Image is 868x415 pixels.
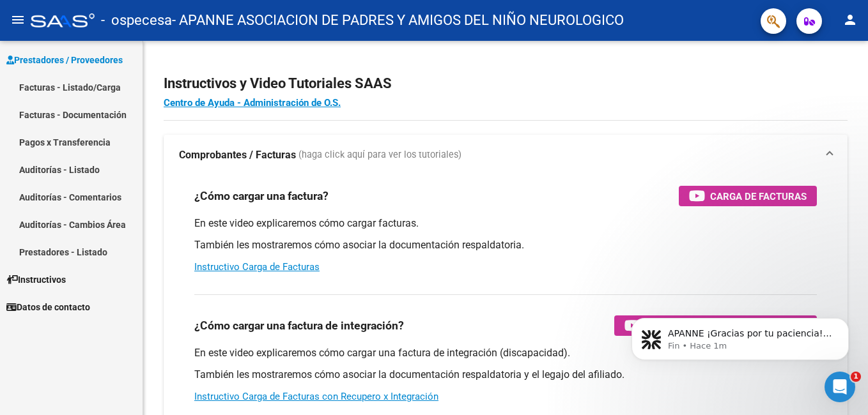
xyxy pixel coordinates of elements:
[26,112,230,134] p: Necesitás ayuda?
[194,238,817,252] p: También les mostraremos cómo asociar la documentación respaldatoria.
[24,192,40,207] div: S
[171,329,212,338] span: Mensajes
[54,181,580,191] span: APANNE ¡Gracias por tu paciencia! Estamos revisando tu mensaje y te responderemos en unos minutos.
[35,192,50,207] div: F
[194,187,329,205] h3: ¿Cómo cargar una factura?
[194,346,817,360] p: En este video explicaremos cómo cargar una factura de integración (discapacidad).
[13,223,243,259] div: Envíanos un mensaje
[710,188,807,204] span: Carga de Facturas
[6,273,66,287] span: Instructivos
[679,186,817,206] button: Carga de Facturas
[194,261,320,273] a: Instructivo Carga de Facturas
[26,234,213,248] div: Envíanos un mensaje
[128,298,256,349] button: Mensajes
[842,12,858,27] mat-icon: person
[194,317,404,335] h3: ¿Cómo cargar una factura de integración?
[194,368,817,382] p: También les mostraremos cómo asociar la documentación respaldatoria y el legajo del afiliado.
[164,97,341,109] a: Centro de Ayuda - Administración de O.S.
[26,161,229,174] div: Mensaje reciente
[6,53,123,67] span: Prestadores / Proveedores
[194,216,817,230] p: En este video explicaremos cómo cargar facturas.
[194,391,438,402] a: Instructivo Carga de Facturas con Recupero x Integración
[179,148,296,162] strong: Comprobantes / Facturas
[101,6,172,34] span: - ospecesa
[164,72,848,96] h2: Instructivos y Video Tutoriales SAAS
[54,193,144,206] div: Soporte del Sistema
[825,372,855,402] iframe: Intercom live chat
[13,150,243,217] div: Mensaje recienteLSFAPANNE ¡Gracias por tu paciencia! Estamos revisando tu mensaje y te respondere...
[13,169,242,216] div: LSFAPANNE ¡Gracias por tu paciencia! Estamos revisando tu mensaje y te responderemos en unos minu...
[298,148,461,162] span: (haga click aquí para ver los tutoriales)
[172,6,624,34] span: - APANNE ASOCIACION DE PADRES Y AMIGOS DEL NIÑO NEUROLOGICO
[6,300,90,314] span: Datos de contacto
[50,329,78,338] span: Inicio
[26,91,230,112] p: Hola! APANNE
[851,372,861,382] span: 1
[164,135,848,176] mat-expansion-panel-header: Comprobantes / Facturas (haga click aquí para ver los tutoriales)
[30,181,45,197] div: L
[612,291,868,381] iframe: Intercom notifications mensaje
[10,12,26,27] mat-icon: menu
[146,193,192,206] div: • Hace 1m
